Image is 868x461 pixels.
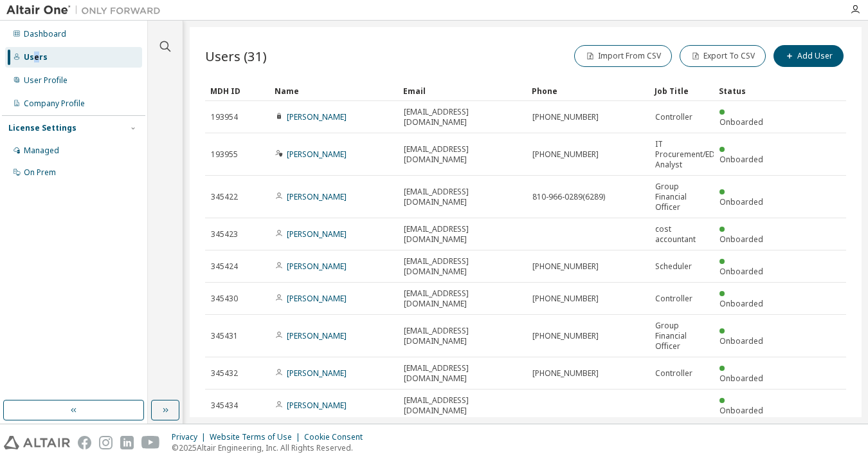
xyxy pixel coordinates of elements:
span: Onboarded [719,117,763,127]
span: [PHONE_NUMBER] [532,331,599,341]
span: [EMAIL_ADDRESS][DOMAIN_NAME] [404,187,521,207]
div: Job Title [655,80,709,101]
a: [PERSON_NAME] [287,368,347,379]
span: 345430 [211,294,238,304]
span: IT Procurement/EDI Analyst [655,139,718,170]
img: linkedin.svg [120,436,134,449]
div: Company Profile [24,99,85,109]
span: Controller [655,368,692,379]
span: [EMAIL_ADDRESS][DOMAIN_NAME] [404,288,521,309]
div: Website Terms of Use [210,432,304,442]
span: [EMAIL_ADDRESS][DOMAIN_NAME] [404,256,521,277]
div: Status [719,80,773,101]
span: cost accountant [655,224,708,245]
img: facebook.svg [78,436,91,449]
a: [PERSON_NAME] [287,293,347,304]
span: 345424 [211,261,238,272]
span: Onboarded [719,266,763,277]
img: Altair One [6,4,167,17]
span: 345432 [211,368,238,379]
span: [EMAIL_ADDRESS][DOMAIN_NAME] [404,395,521,416]
p: © 2025 Altair Engineering, Inc. All Rights Reserved. [172,442,370,453]
span: Onboarded [719,298,763,309]
span: [PHONE_NUMBER] [532,368,599,379]
span: Onboarded [719,234,763,245]
span: 345423 [211,229,238,240]
div: Managed [24,146,59,156]
a: [PERSON_NAME] [287,111,347,122]
div: Cookie Consent [304,432,370,442]
span: Scheduler [655,261,692,272]
span: Group Financial Officer [655,321,708,352]
div: Dashboard [24,29,66,39]
span: [EMAIL_ADDRESS][DOMAIN_NAME] [404,326,521,346]
img: altair_logo.svg [4,436,70,449]
div: License Settings [8,123,77,133]
span: Controller [655,294,692,304]
span: [EMAIL_ADDRESS][DOMAIN_NAME] [404,144,521,165]
span: Onboarded [719,373,763,384]
div: User Profile [24,75,68,86]
span: [EMAIL_ADDRESS][DOMAIN_NAME] [404,363,521,384]
a: [PERSON_NAME] [287,261,347,272]
div: Phone [532,80,644,101]
span: Onboarded [719,405,763,416]
span: 810-966-0289(6289) [532,192,605,202]
div: On Prem [24,167,56,178]
div: Email [403,80,521,101]
div: Privacy [172,432,210,442]
span: Onboarded [719,154,763,165]
span: Onboarded [719,335,763,346]
div: Users [24,52,48,62]
button: Add User [773,45,844,67]
span: 345431 [211,331,238,341]
span: [EMAIL_ADDRESS][DOMAIN_NAME] [404,107,521,127]
span: Group Financial Officer [655,182,708,212]
a: [PERSON_NAME] [287,330,347,341]
a: [PERSON_NAME] [287,400,347,411]
span: 345422 [211,192,238,202]
span: Controller [655,112,692,122]
span: Users (31) [205,47,267,65]
div: Name [275,80,393,101]
span: [PHONE_NUMBER] [532,149,599,160]
img: instagram.svg [99,436,113,449]
span: [EMAIL_ADDRESS][DOMAIN_NAME] [404,224,521,245]
span: [PHONE_NUMBER] [532,294,599,304]
span: 193954 [211,112,238,122]
img: youtube.svg [141,436,160,449]
span: 193955 [211,149,238,160]
span: [PHONE_NUMBER] [532,112,599,122]
a: [PERSON_NAME] [287,229,347,240]
span: [PHONE_NUMBER] [532,261,599,272]
span: Onboarded [719,196,763,207]
span: 345434 [211,400,238,411]
button: Import From CSV [574,45,672,67]
div: MDH ID [210,80,264,101]
button: Export To CSV [680,45,766,67]
a: [PERSON_NAME] [287,149,347,160]
a: [PERSON_NAME] [287,191,347,202]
